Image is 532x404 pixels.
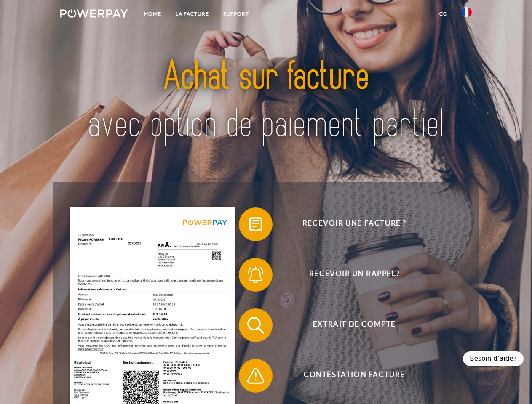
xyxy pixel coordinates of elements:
img: title-powerpay_fr.svg [80,40,452,161]
img: qb_search.svg [245,315,266,336]
span: Recevoir un rappel? [251,258,457,292]
button: Extrait de compte [239,308,458,342]
img: fr [462,7,472,17]
button: Recevoir une facture ? [239,207,458,241]
img: qb_bell.svg [245,264,266,285]
a: LA FACTURE [168,6,216,21]
div: Besoin d’aide? [463,351,524,366]
img: qb_warning.svg [245,365,266,386]
button: Contestation Facture [239,359,458,393]
img: qb_bill.svg [245,214,266,235]
span: Contestation Facture [251,359,457,393]
a: Support [216,6,256,21]
span: Recevoir une facture ? [251,207,457,241]
button: Recevoir un rappel? [239,258,458,292]
a: Home [137,6,168,21]
span: Extrait de compte [251,308,457,342]
img: logo-powerpay-white.svg [60,9,128,18]
a: CG [432,6,454,21]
